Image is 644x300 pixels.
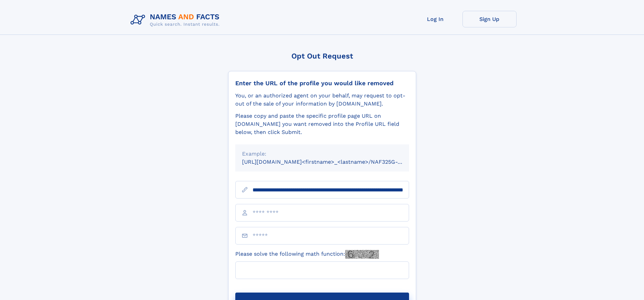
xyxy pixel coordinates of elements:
[242,150,402,158] div: Example:
[408,11,462,27] a: Log In
[228,52,416,60] div: Opt Out Request
[235,92,409,108] div: You, or an authorized agent on your behalf, may request to opt-out of the sale of your informatio...
[462,11,517,27] a: Sign Up
[128,11,225,29] img: Logo Names and Facts
[235,112,409,136] div: Please copy and paste the specific profile page URL on [DOMAIN_NAME] you want removed into the Pr...
[235,250,379,259] label: Please solve the following math function:
[235,79,409,87] div: Enter the URL of the profile you would like removed
[242,159,422,165] small: [URL][DOMAIN_NAME]<firstname>_<lastname>/NAF325G-xxxxxxxx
